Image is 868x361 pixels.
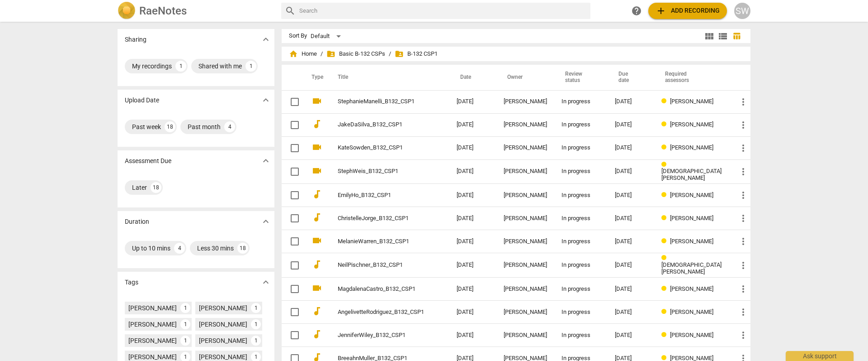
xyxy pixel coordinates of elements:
[504,309,547,316] div: [PERSON_NAME]
[311,165,322,176] span: videocam
[661,144,670,151] span: Review status: in progress
[199,303,247,313] div: [PERSON_NAME]
[125,96,159,105] p: Upload Date
[311,212,322,223] span: audiotrack
[615,168,647,175] div: [DATE]
[654,65,731,90] th: Required assessors
[504,121,547,128] div: [PERSON_NAME]
[285,5,296,16] span: search
[504,238,547,245] div: [PERSON_NAME]
[132,62,172,71] div: My recordings
[661,121,670,128] span: Review status: in progress
[561,144,600,151] div: In progress
[615,238,647,245] div: [DATE]
[299,4,587,18] input: Search
[128,336,177,345] div: [PERSON_NAME]
[118,2,274,20] a: LogoRaeNotes
[717,31,728,42] span: view_list
[661,308,670,315] span: Review status: in progress
[289,49,317,58] span: Home
[449,230,496,253] td: [DATE]
[128,320,177,329] div: [PERSON_NAME]
[449,207,496,230] td: [DATE]
[734,3,750,19] button: SW
[656,5,720,16] span: Add recording
[670,144,713,151] span: [PERSON_NAME]
[449,184,496,207] td: [DATE]
[174,243,185,254] div: 4
[304,65,327,90] th: Type
[661,285,670,292] span: Review status: in progress
[199,336,247,345] div: [PERSON_NAME]
[615,262,647,269] div: [DATE]
[321,51,323,58] span: /
[311,142,322,153] span: videocam
[738,190,749,201] span: more_vert
[311,329,322,340] span: audiotrack
[245,61,256,72] div: 1
[504,332,547,339] div: [PERSON_NAME]
[661,332,670,338] span: Review status: in progress
[259,215,273,228] button: Show more
[260,277,271,288] span: expand_more
[561,332,600,339] div: In progress
[311,29,344,43] div: Default
[151,182,161,193] div: 18
[128,303,177,313] div: [PERSON_NAME]
[615,144,647,151] div: [DATE]
[199,320,247,329] div: [PERSON_NAME]
[251,336,261,346] div: 1
[738,96,749,107] span: more_vert
[615,309,647,316] div: [DATE]
[311,306,322,317] span: audiotrack
[260,95,271,106] span: expand_more
[561,168,600,175] div: In progress
[504,144,547,151] div: [PERSON_NAME]
[132,122,161,131] div: Past week
[175,61,186,72] div: 1
[661,255,670,261] span: Review status: in progress
[180,319,190,329] div: 1
[738,166,749,177] span: more_vert
[504,215,547,222] div: [PERSON_NAME]
[311,259,322,270] span: audiotrack
[738,120,749,130] span: more_vert
[561,309,600,316] div: In progress
[561,192,600,199] div: In progress
[738,284,749,294] span: more_vert
[561,215,600,222] div: In progress
[251,319,261,329] div: 1
[132,183,147,192] div: Later
[670,332,713,338] span: [PERSON_NAME]
[449,65,496,90] th: Date
[338,192,424,199] a: EmilyHo_B132_CSP1
[338,286,424,293] a: MagdalenaCastro_B132_CSP1
[704,31,715,42] span: view_module
[738,213,749,224] span: more_vert
[670,238,713,245] span: [PERSON_NAME]
[251,303,261,313] div: 1
[670,285,713,292] span: [PERSON_NAME]
[449,301,496,324] td: [DATE]
[449,278,496,301] td: [DATE]
[732,32,741,40] span: table_chart
[125,217,149,226] p: Duration
[338,98,424,105] a: StephanieManelli_B132_CSP1
[648,3,727,19] button: Upload
[224,121,235,132] div: 4
[661,168,722,181] span: [DEMOGRAPHIC_DATA][PERSON_NAME]
[326,49,385,58] span: Basic B-132 CSPs
[670,121,713,128] span: [PERSON_NAME]
[188,122,221,131] div: Past month
[504,192,547,199] div: [PERSON_NAME]
[118,2,136,20] img: Logo
[716,29,730,43] button: List view
[260,155,271,166] span: expand_more
[738,307,749,318] span: more_vert
[125,278,138,287] p: Tags
[504,98,547,105] div: [PERSON_NAME]
[449,113,496,136] td: [DATE]
[561,262,600,269] div: In progress
[132,244,170,253] div: Up to 10 mins
[661,192,670,198] span: Review status: in progress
